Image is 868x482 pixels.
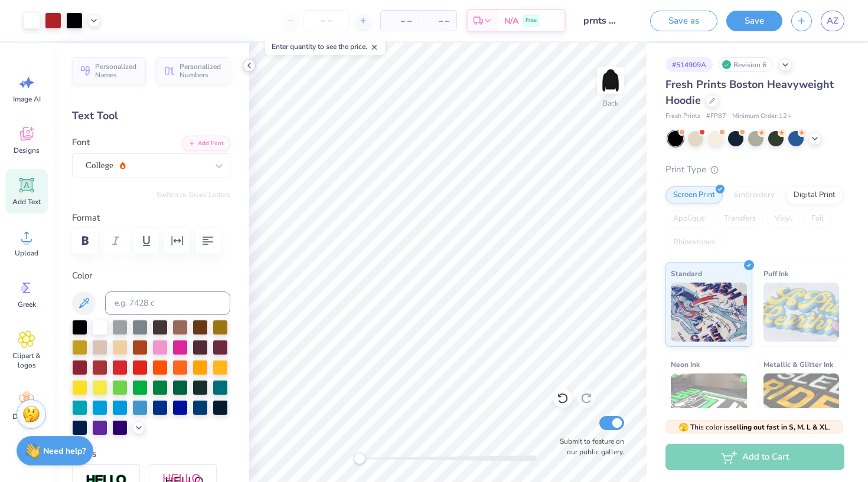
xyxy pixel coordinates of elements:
[763,373,840,432] img: Metallic & Glitter Ink
[72,211,230,225] label: Format
[575,9,632,32] input: Untitled Design
[553,436,624,457] label: Submit to feature on our public gallery.
[665,210,713,228] div: Applique
[18,300,36,309] span: Greek
[13,94,41,104] span: Image AI
[504,15,518,27] span: N/A
[732,112,791,122] span: Minimum Order: 12 +
[665,234,723,251] div: Rhinestones
[763,283,840,342] img: Puff Ink
[72,269,230,283] label: Color
[526,17,537,25] span: Free
[105,291,230,315] input: e.g. 7428 c
[767,210,800,228] div: Vinyl
[182,136,230,151] button: Add Font
[716,210,763,228] div: Transfers
[763,358,833,370] span: Metallic & Glitter Ink
[14,146,40,155] span: Designs
[304,10,350,31] input: – –
[354,453,366,464] div: Accessibility label
[763,267,788,280] span: Puff Ink
[156,190,230,199] button: Switch to Greek Letters
[12,197,41,206] span: Add Text
[603,98,618,109] div: Back
[12,412,41,421] span: Decorate
[671,373,747,432] img: Neon Ink
[678,422,830,432] span: This color is .
[599,68,622,92] img: Back
[665,57,713,72] div: # 514909A
[804,210,831,228] div: Foil
[72,108,230,124] div: Text Tool
[72,57,146,84] button: Personalized Names
[43,445,86,457] strong: Need help?
[95,63,139,79] span: Personalized Names
[678,422,688,433] span: 🫣
[426,15,449,27] span: – –
[72,136,90,149] label: Font
[671,358,700,370] span: Neon Ink
[671,283,747,342] img: Standard
[665,163,844,176] div: Print Type
[265,38,385,55] div: Enter quantity to see the price.
[650,11,717,31] button: Save as
[726,11,782,31] button: Save
[729,422,828,432] strong: selling out fast in S, M, L & XL
[827,14,838,28] span: AZ
[180,63,223,79] span: Personalized Numbers
[821,11,844,31] a: AZ
[388,15,412,27] span: – –
[719,57,773,72] div: Revision 6
[156,57,230,84] button: Personalized Numbers
[706,112,726,122] span: # FP87
[665,77,834,107] span: Fresh Prints Boston Heavyweight Hoodie
[726,186,782,204] div: Embroidery
[665,112,700,122] span: Fresh Prints
[7,351,46,370] span: Clipart & logos
[665,186,723,204] div: Screen Print
[671,267,702,280] span: Standard
[15,248,38,258] span: Upload
[786,186,843,204] div: Digital Print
